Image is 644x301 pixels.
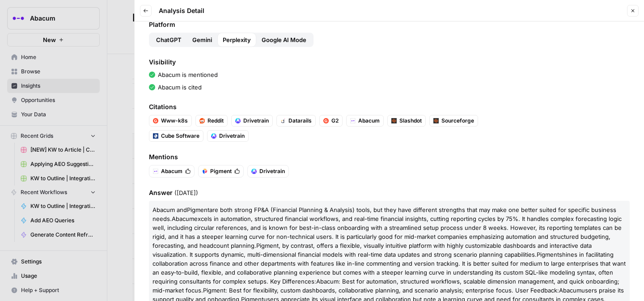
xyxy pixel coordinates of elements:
img: 5c1vvc5slkkcrghzqv8odreykg6a [153,133,158,139]
img: dcuc0imcedcvd8rx1333yr3iep8l [235,118,241,123]
button: Google AI Mode [256,33,312,47]
span: Drivetrain [219,132,245,140]
span: Slashdot [399,117,422,125]
span: : Best for flexibility, custom dashboards, collaborative planning, and scenario analysis; enterpr... [225,287,559,294]
span: Google AI Mode [262,35,306,44]
span: Abacum [161,167,182,175]
span: Drivetrain [259,167,285,175]
span: Pigment [537,251,559,258]
span: Analysis Detail [159,6,204,15]
a: Drivetrain [231,115,273,127]
img: 4u3t5ag124w64ozvv2ge5jkmdj7i [350,118,356,123]
span: Drivetrain [243,117,269,125]
span: Abacum [316,278,339,285]
span: , by contrast, offers a flexible, visually intuitive platform with highly customizable dashboards... [153,242,592,258]
span: G2 [331,117,339,125]
span: Www-k8s [161,117,188,125]
span: Pigment [187,206,209,213]
img: cz2hgpcst5i85hovncnyztx8v9w5 [323,118,329,123]
span: Abacum and [153,206,187,213]
img: rrlv293oyzhbdxzmwc71u4cow7d1 [391,118,397,123]
button: Pigment [199,165,243,177]
span: Cube Software [161,132,199,140]
a: Sourceforge [429,115,478,127]
span: Reddit [208,117,224,125]
span: Gemini [192,35,212,44]
a: Datarails [276,115,316,127]
span: : Best for automation, structured workflows, scalable dimension management, and quick onboarding;... [153,278,619,294]
span: Pigment [210,167,232,175]
span: Visibility [149,58,630,67]
button: Drivetrain [248,165,288,177]
a: Drivetrain [207,130,249,142]
span: Abacum [172,215,194,222]
span: Perplexity [223,35,251,44]
img: qfv32da3tpg2w5aeicyrs9tdltut [202,169,208,174]
a: G2 [319,115,343,127]
img: z40kvvpvr1tk9uxf042gik1792r8 [433,118,439,123]
span: Sourceforge [441,117,474,125]
a: Www-k8s [149,115,192,127]
span: Pigment [203,287,225,294]
button: Gemini [187,33,217,47]
a: Reddit [195,115,228,127]
span: Abacum [358,117,380,125]
p: Abacum is mentioned [158,70,218,79]
span: Platform [149,20,630,29]
span: excels in automation, structured financial workflows, and real-time financial insights, cutting r... [153,215,622,249]
p: Abacum is cited [158,83,202,92]
img: k5vv6ina99sp2s8va8fkv8kqc5vs [153,118,158,123]
a: Abacum [346,115,384,127]
span: Datarails [288,117,312,125]
span: are both strong FP&A (Financial Planning & Analysis) tools, but they have different strengths tha... [153,206,616,222]
span: ChatGPT [156,35,182,44]
a: Slashdot [387,115,426,127]
a: Cube Software [149,130,203,142]
img: m2cl2pnoess66jx31edqk0jfpcfn [199,118,205,123]
img: 4u3t5ag124w64ozvv2ge5jkmdj7i [153,169,158,174]
span: Abacum [559,287,581,294]
span: Mentions [149,153,630,161]
span: Citations [149,102,630,111]
span: ( [DATE] ) [174,189,198,196]
span: Pigment [256,242,279,249]
button: Abacum [149,165,194,177]
img: dcuc0imcedcvd8rx1333yr3iep8l [251,169,257,174]
img: gi4h4uuj8fuub4vcl22u4uk3t92d [280,118,286,123]
button: ChatGPT [151,33,187,47]
span: Answer [149,188,630,197]
img: dcuc0imcedcvd8rx1333yr3iep8l [211,133,216,139]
